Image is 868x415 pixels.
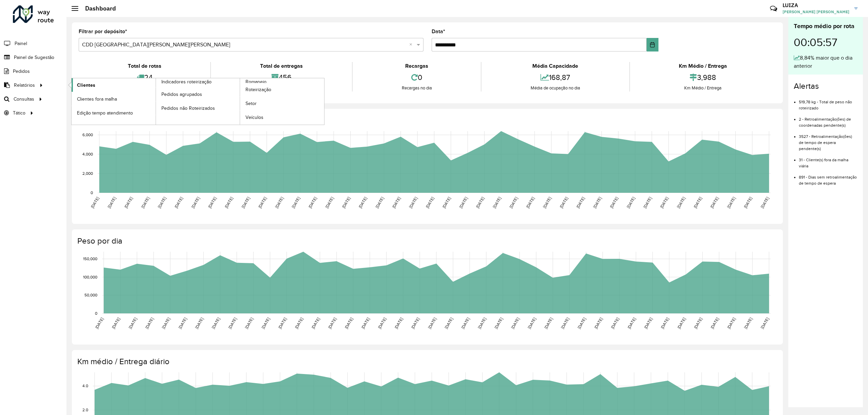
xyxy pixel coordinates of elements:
a: Romaneio [156,78,324,125]
text: [DATE] [510,317,520,330]
text: [DATE] [211,317,221,330]
div: Km Médio / Entrega [632,62,774,70]
text: [DATE] [274,196,284,209]
div: Recargas no dia [354,85,479,91]
text: [DATE] [277,317,287,330]
text: [DATE] [592,196,602,209]
div: 00:05:57 [794,31,857,54]
text: [DATE] [475,196,485,209]
h4: Km médio / Entrega diário [77,357,776,367]
text: [DATE] [241,196,251,209]
text: [DATE] [194,317,204,330]
text: [DATE] [643,317,653,330]
text: [DATE] [94,317,104,330]
span: Clientes fora malha [77,96,117,103]
text: [DATE] [610,317,620,330]
text: [DATE] [527,317,537,330]
li: 3527 - Retroalimentação(ões) de tempo de espera pendente(s) [799,128,857,152]
div: Total de entregas [213,62,350,70]
text: 50,000 [84,293,97,297]
text: [DATE] [626,196,636,209]
div: Total de rotas [80,62,209,70]
div: 168,87 [483,70,627,85]
text: 0 [91,190,93,195]
text: [DATE] [593,317,603,330]
text: [DATE] [161,317,171,330]
text: [DATE] [743,317,753,330]
text: [DATE] [140,196,150,209]
text: 100,000 [83,275,97,279]
text: [DATE] [308,196,317,209]
li: 891 - Dias sem retroalimentação de tempo de espera [799,169,857,186]
text: [DATE] [111,317,121,330]
text: [DATE] [224,196,234,209]
div: 456 [213,70,350,85]
text: [DATE] [107,196,117,209]
text: [DATE] [375,196,384,209]
label: Data [432,27,445,36]
text: [DATE] [575,196,585,209]
text: [DATE] [542,196,552,209]
text: 0 [95,311,97,315]
li: 31 - Cliente(s) fora da malha viária [799,152,857,169]
text: [DATE] [559,196,569,209]
text: [DATE] [344,317,354,330]
li: 2 - Retroalimentação(ões) de coordenadas pendente(s) [799,111,857,128]
a: Clientes fora malha [72,92,156,106]
text: [DATE] [659,196,669,209]
text: [DATE] [710,317,719,330]
text: [DATE] [291,196,301,209]
text: [DATE] [509,196,518,209]
text: [DATE] [676,317,686,330]
a: Pedidos agrupados [156,87,240,101]
text: [DATE] [441,196,451,209]
text: [DATE] [311,317,320,330]
span: Romaneio [245,78,267,85]
span: Roteirização [245,86,271,93]
text: [DATE] [494,317,504,330]
a: Veículos [240,111,324,124]
a: Indicadores roteirização [72,78,240,125]
a: Pedidos não Roteirizados [156,101,240,115]
text: [DATE] [544,317,553,330]
text: [DATE] [410,317,420,330]
span: Indicadores roteirização [161,78,212,85]
text: [DATE] [341,196,351,209]
text: [DATE] [760,317,770,330]
span: Pedidos [13,68,30,75]
text: 6,000 [82,132,93,137]
a: Edição tempo atendimento [72,106,156,120]
text: [DATE] [157,196,167,209]
text: [DATE] [174,196,183,209]
span: Relatórios [14,82,35,89]
text: [DATE] [257,196,267,209]
text: [DATE] [144,317,154,330]
div: Recargas [354,62,479,70]
span: Pedidos não Roteirizados [161,105,215,112]
a: Roteirização [240,83,324,97]
span: Painel [15,40,27,47]
span: Tático [13,109,25,117]
text: [DATE] [191,196,200,209]
text: [DATE] [391,196,401,209]
div: 24 [80,70,209,85]
span: Veículos [245,114,263,121]
text: [DATE] [394,317,403,330]
span: Clear all [409,41,415,49]
h3: LUIZA [783,2,849,8]
h2: Dashboard [78,5,116,12]
text: [DATE] [228,317,237,330]
text: 2.0 [82,408,88,412]
h4: Peso por dia [77,236,776,246]
text: [DATE] [261,317,271,330]
text: [DATE] [324,196,334,209]
div: Tempo médio por rota [794,22,857,31]
text: [DATE] [709,196,719,209]
span: Edição tempo atendimento [77,109,133,117]
span: [PERSON_NAME] [PERSON_NAME] [783,9,849,15]
text: [DATE] [525,196,535,209]
a: Setor [240,97,324,110]
button: Choose Date [647,38,659,51]
text: [DATE] [444,317,454,330]
span: Consultas [14,96,34,103]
